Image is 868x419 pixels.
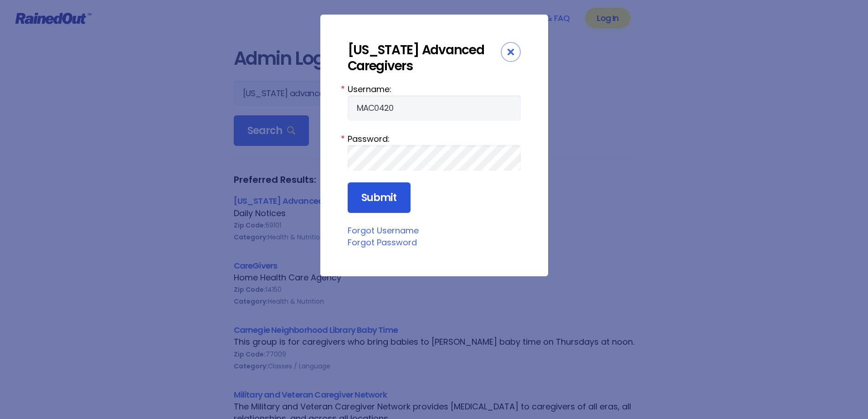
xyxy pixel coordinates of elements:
label: Username: [348,83,521,95]
div: Close [501,42,521,62]
label: Password: [348,133,521,145]
a: Forgot Password [348,237,417,248]
a: Forgot Username [348,225,419,236]
div: [US_STATE] Advanced Caregivers [348,42,501,74]
input: Submit [348,182,411,213]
